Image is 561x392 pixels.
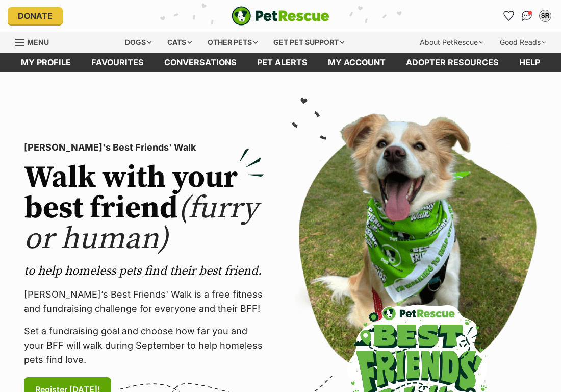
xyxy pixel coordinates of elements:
div: Good Reads [493,32,553,53]
img: logo-e224e6f780fb5917bec1dbf3a21bbac754714ae5b6737aabdf751b685950b380.svg [232,6,329,26]
a: Help [509,53,550,72]
img: chat-41dd97257d64d25036548639549fe6c8038ab92f7586957e7f3b1b290dea8141.svg [522,11,532,21]
a: Conversations [519,8,535,24]
a: Favourites [500,8,517,24]
div: About PetRescue [413,32,491,53]
a: My account [318,53,396,72]
div: Other pets [200,32,265,53]
p: to help homeless pets find their best friend. [24,263,264,279]
span: Menu [27,38,49,46]
button: My account [537,8,553,24]
div: SR [540,11,550,21]
a: Favourites [81,53,154,72]
div: Cats [160,32,199,53]
a: Menu [15,32,56,51]
h2: Walk with your best friend [24,163,264,255]
div: Get pet support [266,32,351,53]
p: [PERSON_NAME]'s Best Friends' Walk [24,140,264,155]
a: My profile [11,53,81,72]
p: [PERSON_NAME]’s Best Friends' Walk is a free fitness and fundraising challenge for everyone and t... [24,287,264,316]
p: Set a fundraising goal and choose how far you and your BFF will walk during September to help hom... [24,324,264,367]
span: (furry or human) [24,189,258,258]
a: Pet alerts [247,53,318,72]
a: Donate [8,7,63,24]
a: PetRescue [232,6,329,26]
div: Dogs [118,32,159,53]
a: conversations [154,53,247,72]
ul: Account quick links [500,8,553,24]
a: Adopter resources [396,53,509,72]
